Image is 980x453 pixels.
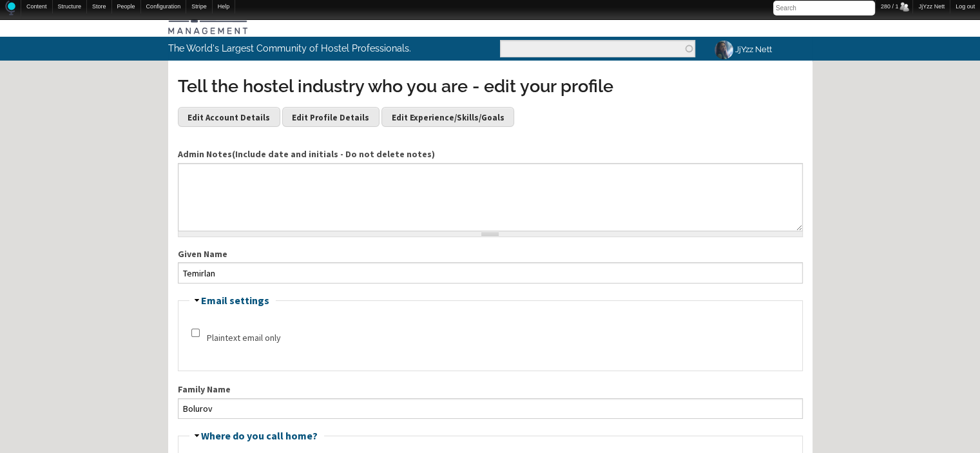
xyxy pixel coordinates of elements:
[282,107,380,126] a: Edit Profile Details
[178,247,803,261] label: Given Name
[773,1,875,15] input: Search
[178,148,803,161] label: Admin Notes(Include date and initials - Do not delete notes)
[178,383,803,396] label: Family Name
[500,40,695,57] input: Enter the terms you wish to search for.
[201,429,318,442] a: Where do you call home?
[201,294,269,307] a: Email settings
[381,107,514,126] a: Edit Experience/Skills/Goals
[5,1,15,15] img: Home
[207,331,281,345] label: Plaintext email only
[705,37,780,62] a: JjYzz Nett
[178,74,803,99] h3: Tell the hostel industry who you are - edit your profile
[713,39,735,61] img: JjYzz Nett's picture
[178,107,280,126] a: Edit Account Details
[168,37,437,60] p: The World's Largest Community of Hostel Professionals.
[191,329,200,337] input: Check this option if you do not wish to receive email messages with graphics and styles.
